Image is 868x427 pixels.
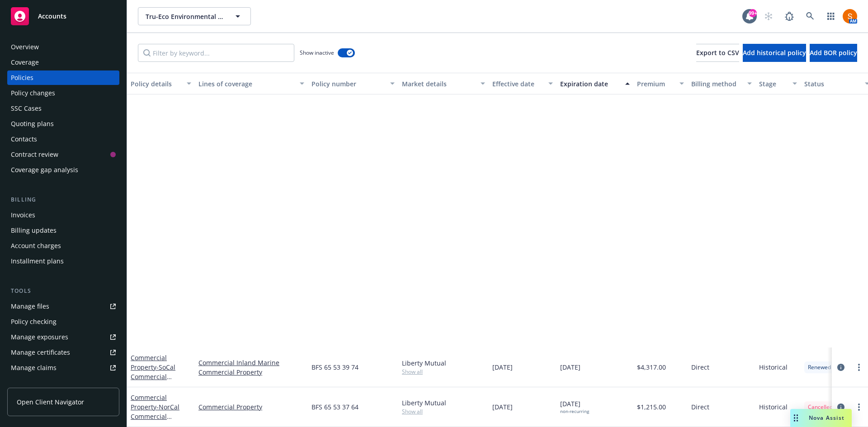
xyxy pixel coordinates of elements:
a: Switch app [822,7,840,25]
span: Historical [759,402,788,412]
span: Nova Assist [809,414,844,422]
span: Accounts [38,13,66,20]
a: Start snowing [759,7,778,25]
button: Expiration date [557,73,633,94]
a: Contract review [7,147,119,162]
span: Show all [402,408,485,415]
button: Export to CSV [696,44,739,62]
div: Expiration date [560,79,620,89]
span: [DATE] [492,362,513,372]
a: Commercial Property [198,367,304,377]
span: $1,215.00 [637,402,666,412]
a: Commercial Property [131,353,175,390]
a: Manage claims [7,361,119,375]
a: Search [801,7,819,25]
a: Manage certificates [7,345,119,360]
a: Commercial Inland Marine [198,358,304,367]
div: Overview [11,40,39,54]
span: $4,317.00 [637,362,666,372]
span: Export to CSV [696,48,739,57]
img: photo [843,9,857,23]
a: circleInformation [835,362,846,373]
div: Status [804,79,859,89]
div: Contract review [11,147,58,162]
div: Manage files [11,299,49,314]
div: Coverage [11,55,39,70]
span: Cancelled [808,403,833,411]
a: Billing updates [7,223,119,238]
span: Direct [691,362,709,372]
a: Policy changes [7,86,119,100]
div: non-recurring [560,408,589,414]
a: Manage files [7,299,119,314]
a: Installment plans [7,254,119,268]
div: Liberty Mutual [402,398,485,408]
span: Renewed [808,363,831,371]
div: SSC Cases [11,101,42,116]
a: more [854,402,864,413]
button: Tru-Eco Environmental Services, LLC / Pro-Team Management Company [138,7,251,25]
span: Tru-Eco Environmental Services, LLC / Pro-Team Management Company [146,12,224,21]
span: - SoCal Commercial Property [131,363,175,390]
a: Account charges [7,239,119,253]
div: Policy number [311,79,385,89]
button: Policy number [308,73,398,94]
a: more [854,362,864,373]
button: Stage [755,73,801,94]
div: Drag to move [790,409,802,427]
a: Contacts [7,132,119,146]
span: Manage exposures [7,330,119,344]
a: Coverage gap analysis [7,163,119,177]
div: Billing method [691,79,742,89]
a: circleInformation [835,402,846,413]
span: Direct [691,402,709,412]
button: Add historical policy [743,44,806,62]
span: Add BOR policy [810,48,857,57]
span: Show all [402,368,485,375]
div: Quoting plans [11,117,54,131]
button: Premium [633,73,688,94]
div: Effective date [492,79,543,89]
div: Market details [402,79,475,89]
div: Policies [11,70,33,85]
button: Nova Assist [790,409,852,427]
span: BFS 65 53 39 74 [311,362,359,372]
span: [DATE] [560,362,580,372]
div: Billing updates [11,223,57,238]
a: SSC Cases [7,101,119,116]
div: Installment plans [11,254,64,268]
div: Coverage gap analysis [11,163,78,177]
div: Policy changes [11,86,55,100]
a: Report a Bug [780,7,798,25]
div: Policy details [131,79,181,89]
button: Effective date [489,73,557,94]
div: Lines of coverage [198,79,294,89]
span: Add historical policy [743,48,806,57]
div: Manage exposures [11,330,68,344]
a: Coverage [7,55,119,70]
a: Invoices [7,208,119,222]
a: Quoting plans [7,117,119,131]
div: Policy checking [11,314,57,329]
div: Stage [759,79,787,89]
div: Liberty Mutual [402,358,485,368]
button: Lines of coverage [195,73,308,94]
div: 99+ [749,9,757,17]
button: Billing method [688,73,755,94]
input: Filter by keyword... [138,44,294,62]
button: Add BOR policy [810,44,857,62]
span: Open Client Navigator [17,397,84,407]
button: Policy details [127,73,195,94]
a: Overview [7,40,119,54]
span: Show inactive [300,49,334,56]
div: Contacts [11,132,37,146]
div: Manage certificates [11,345,70,360]
a: Policies [7,70,119,85]
span: [DATE] [492,402,513,412]
div: Billing [7,195,119,204]
span: Historical [759,362,788,372]
span: [DATE] [560,399,589,414]
button: Market details [398,73,489,94]
span: BFS 65 53 37 64 [311,402,359,412]
div: Manage BORs [11,376,53,390]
